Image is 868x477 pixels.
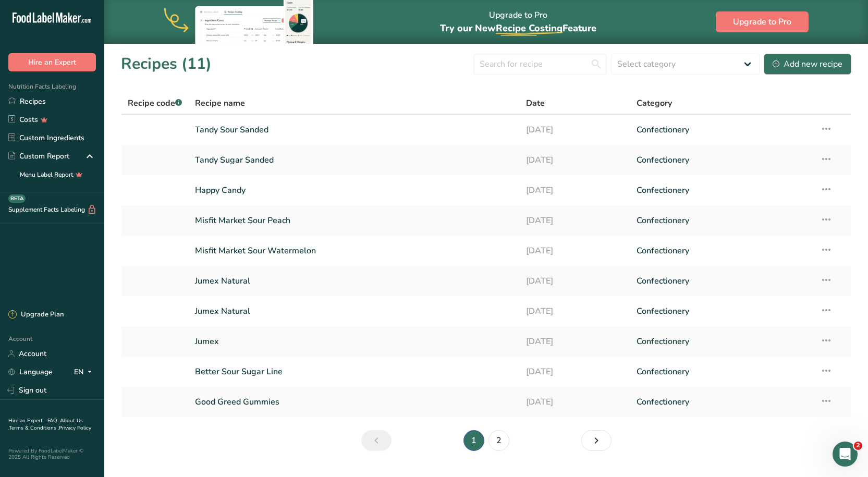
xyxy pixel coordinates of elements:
iframe: Intercom live chat [833,442,858,467]
a: [DATE] [526,210,624,231]
a: [DATE] [526,240,624,262]
a: Confectionery [637,179,808,201]
a: Hire an Expert . [8,417,45,424]
a: Misfit Market Sour Watermelon [195,240,514,262]
a: Tandy Sour Sanded [195,119,514,141]
a: Terms & Conditions . [9,424,59,432]
a: About Us . [8,417,83,432]
div: BETA [8,194,26,203]
a: Happy Candy [195,179,514,201]
a: [DATE] [526,300,624,322]
button: Add new recipe [764,54,851,75]
div: Add new recipe [773,58,842,70]
a: Confectionery [637,270,808,292]
a: Page 2. [488,430,509,451]
input: Search for recipe [473,54,607,75]
a: Confectionery [637,119,808,141]
button: Hire an Expert [8,53,96,71]
div: Powered By FoodLabelMaker © 2025 All Rights Reserved [8,448,96,460]
a: Confectionery [637,391,808,413]
h1: Recipes (11) [121,52,212,76]
div: Custom Report [8,151,69,162]
div: Upgrade Plan [8,310,64,320]
a: Misfit Market Sour Peach [195,210,514,231]
a: Previous page [361,430,392,451]
a: Confectionery [637,300,808,322]
span: 2 [854,442,862,450]
a: [DATE] [526,361,624,383]
span: Upgrade to Pro [733,16,791,28]
a: Confectionery [637,331,808,352]
a: Privacy Policy [59,424,91,432]
div: EN [74,366,96,378]
a: [DATE] [526,391,624,413]
a: Confectionery [637,210,808,231]
span: Category [637,97,672,109]
span: Recipe Costing [496,22,563,34]
a: FAQ . [47,417,60,424]
span: Recipe code [128,97,182,109]
a: Good Greed Gummies [195,391,514,413]
a: Jumex Natural [195,300,514,322]
a: [DATE] [526,149,624,171]
a: Confectionery [637,149,808,171]
div: Upgrade to Pro [440,1,596,44]
span: Recipe name [195,97,245,109]
a: [DATE] [526,270,624,292]
a: Next page [581,430,612,451]
a: [DATE] [526,179,624,201]
button: Upgrade to Pro [716,11,809,32]
a: Language [8,363,53,381]
a: [DATE] [526,331,624,352]
a: Jumex Natural [195,270,514,292]
a: Tandy Sugar Sanded [195,149,514,171]
a: Confectionery [637,361,808,383]
a: Jumex [195,331,514,352]
a: [DATE] [526,119,624,141]
a: Confectionery [637,240,808,262]
span: Date [526,97,545,109]
a: Better Sour Sugar Line [195,361,514,383]
span: Try our New Feature [440,22,596,34]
